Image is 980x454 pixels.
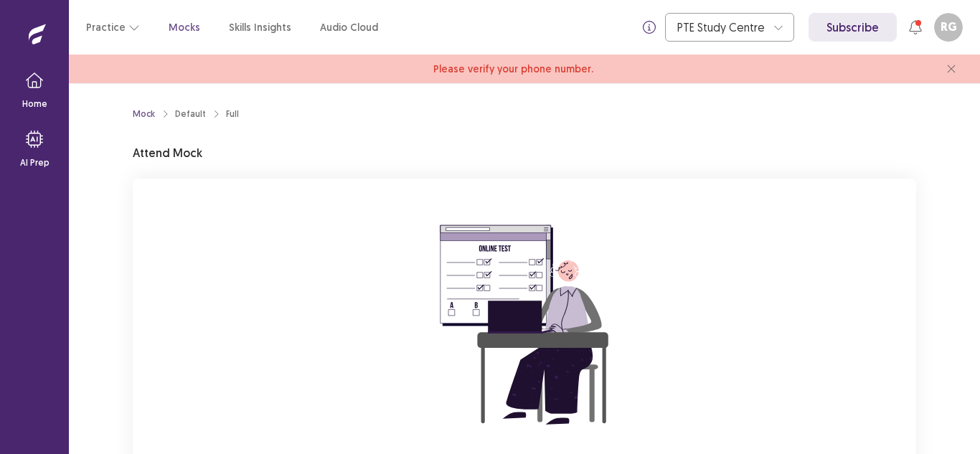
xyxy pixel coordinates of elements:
button: Practice [86,14,140,40]
a: Mock [133,108,155,120]
a: Mocks [169,20,200,35]
button: RG [934,13,963,42]
p: Attend Mock [133,144,202,161]
a: Audio Cloud [320,20,378,35]
span: Please verify your phone number. [433,62,593,77]
button: info [636,14,662,40]
img: attend-mock [395,196,654,454]
div: PTE Study Centre [677,14,766,41]
nav: breadcrumb [133,108,239,120]
p: AI Prep [20,156,50,169]
a: Subscribe [809,13,897,42]
a: Skills Insights [229,20,291,35]
p: Home [22,98,47,110]
div: Full [226,108,239,120]
button: close [940,57,963,80]
div: Default [175,108,206,120]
